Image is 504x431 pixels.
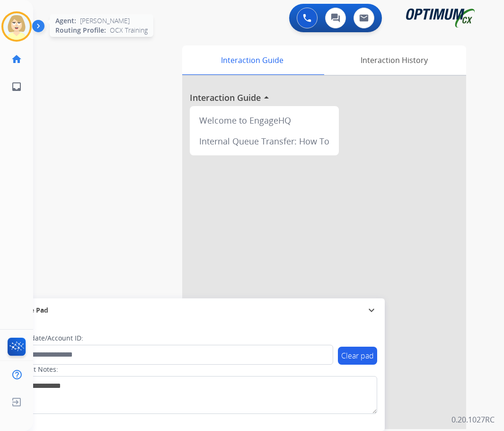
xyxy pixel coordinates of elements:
[55,26,106,35] span: Routing Profile:
[182,45,322,75] div: Interaction Guide
[12,333,83,343] label: Candidate/Account ID:
[322,45,466,75] div: Interaction History
[451,414,495,425] p: 0.20.1027RC
[11,81,22,92] mat-icon: inbox
[80,16,130,26] span: [PERSON_NAME]
[194,110,335,131] div: Welcome to EngageHQ
[110,26,148,35] span: OCX Training
[194,131,335,152] div: Internal Queue Transfer: How To
[3,13,30,40] img: avatar
[12,365,58,374] label: Contact Notes:
[366,305,377,316] mat-icon: expand_more
[55,16,76,26] span: Agent:
[11,54,22,65] mat-icon: home
[338,347,377,365] button: Clear pad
